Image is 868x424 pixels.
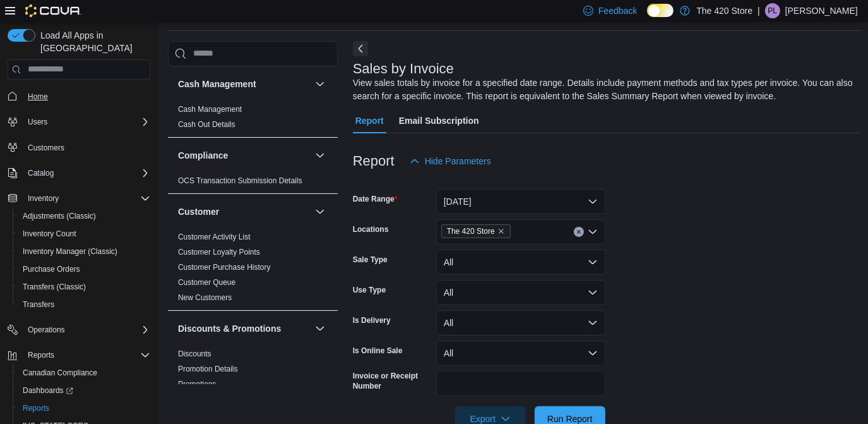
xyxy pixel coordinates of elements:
p: The 420 Store [696,3,752,18]
button: Compliance [312,148,328,163]
a: Discounts [178,349,211,358]
a: Promotions [178,380,217,389]
span: Dashboards [23,385,73,396]
span: Customers [23,140,150,155]
button: Operations [3,321,155,339]
a: Customer Purchase History [178,263,271,272]
button: Clear input [574,227,584,237]
label: Locations [353,224,389,234]
a: OCS Transaction Submission Details [178,176,302,185]
div: Patrick Leuty [765,3,780,18]
button: Inventory Count [13,225,155,243]
a: Home [23,89,53,104]
button: Catalog [3,164,155,182]
span: Transfers (Classic) [23,282,86,292]
div: View sales totals by invoice for a specified date range. Details include payment methods and tax ... [353,76,855,103]
span: Inventory Count [18,226,150,241]
a: Purchase Orders [18,262,85,277]
a: Dashboards [13,382,155,399]
span: Customer Loyalty Points [178,247,260,257]
div: Cash Management [168,102,338,137]
span: PL [768,3,778,18]
span: Inventory Manager (Classic) [18,244,150,259]
a: Inventory Count [18,226,81,241]
a: Customer Queue [178,278,235,287]
button: All [436,250,605,275]
h3: Cash Management [178,78,256,90]
button: Customer [312,204,328,219]
a: Cash Out Details [178,120,235,129]
button: Catalog [23,166,59,181]
span: Cash Out Details [178,119,235,130]
h3: Customer [178,205,219,218]
span: Inventory Manager (Classic) [23,246,117,257]
span: Customers [28,143,64,153]
button: Operations [23,322,70,337]
a: Promotion Details [178,365,238,373]
span: Feedback [598,4,637,17]
button: Cash Management [178,78,310,90]
span: Adjustments (Classic) [23,211,96,221]
span: Reports [28,350,54,360]
span: Catalog [28,168,54,178]
button: Reports [13,399,155,417]
a: Dashboards [18,383,78,398]
span: Inventory [28,193,59,203]
span: Dashboards [18,383,150,398]
button: Inventory Manager (Classic) [13,243,155,260]
div: Discounts & Promotions [168,346,338,397]
button: Hide Parameters [405,148,496,174]
span: Hide Parameters [425,155,491,167]
label: Sale Type [353,255,388,265]
span: Adjustments (Classic) [18,209,150,224]
span: The 420 Store [447,225,495,238]
h3: Report [353,154,395,169]
button: Discounts & Promotions [178,322,310,335]
div: Compliance [168,173,338,193]
label: Date Range [353,194,398,204]
span: Transfers [18,297,150,312]
input: Dark Mode [647,4,674,17]
a: Cash Management [178,105,242,114]
span: Operations [23,322,150,337]
button: Remove The 420 Store from selection in this group [497,227,505,235]
label: Is Online Sale [353,346,403,356]
span: Purchase Orders [18,262,150,277]
h3: Compliance [178,149,228,162]
span: Customer Activity List [178,232,251,242]
span: Promotions [178,379,217,389]
span: Promotion Details [178,364,238,374]
span: Users [28,117,47,127]
span: Inventory Count [23,229,76,239]
span: Users [23,114,150,130]
span: New Customers [178,293,232,303]
button: Next [353,41,368,56]
span: Reports [23,348,150,363]
a: Customer Loyalty Points [178,248,260,257]
span: Reports [23,403,49,413]
span: Reports [18,401,150,416]
span: The 420 Store [441,224,511,238]
a: Reports [18,401,54,416]
a: Transfers [18,297,59,312]
button: Open list of options [588,227,598,237]
span: Customer Queue [178,277,235,288]
button: Users [3,113,155,131]
span: Email Subscription [399,108,479,133]
span: Report [355,108,384,133]
h3: Sales by Invoice [353,61,454,76]
p: | [758,3,760,18]
button: Inventory [23,191,64,206]
label: Use Type [353,285,386,295]
span: Discounts [178,349,211,359]
span: Customer Purchase History [178,262,271,272]
p: [PERSON_NAME] [785,3,858,18]
label: Invoice or Receipt Number [353,371,431,391]
span: Canadian Compliance [23,368,97,378]
button: Adjustments (Classic) [13,207,155,225]
h3: Discounts & Promotions [178,322,281,335]
button: Users [23,114,52,130]
button: Customer [178,205,310,218]
button: Customers [3,138,155,157]
span: Inventory [23,191,150,206]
